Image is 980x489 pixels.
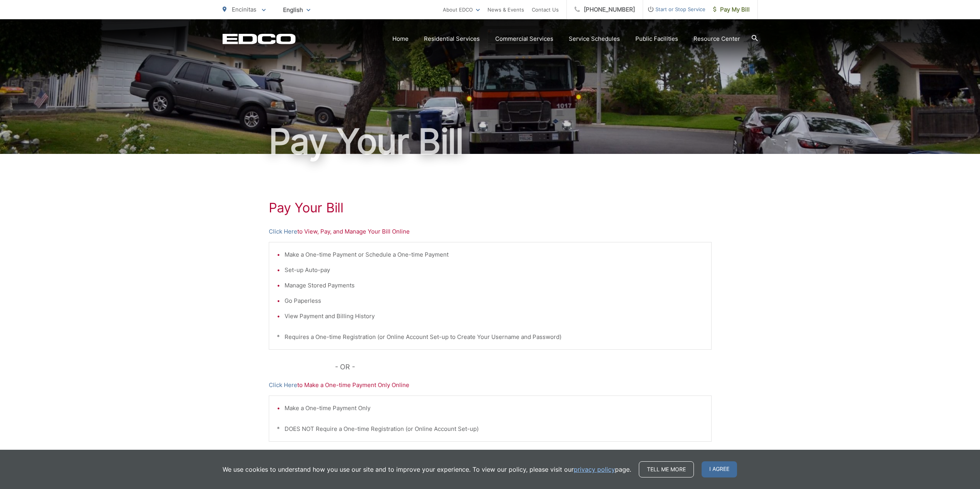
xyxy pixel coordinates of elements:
[285,312,704,321] li: View Payment and Billing History
[269,200,712,215] h1: Pay Your Bill
[277,332,704,342] p: * Requires a One-time Registration (or Online Account Set-up to Create Your Username and Password)
[569,34,620,43] a: Service Schedules
[495,34,553,43] a: Commercial Services
[285,265,704,275] li: Set-up Auto-pay
[635,34,678,43] a: Public Facilities
[285,404,704,413] li: Make a One-time Payment Only
[574,465,615,474] a: privacy policy
[277,3,316,17] span: English
[223,465,631,474] p: We use cookies to understand how you use our site and to improve your experience. To view our pol...
[285,281,704,290] li: Manage Stored Payments
[269,381,712,390] p: to Make a One-time Payment Only Online
[269,227,297,236] a: Click Here
[335,361,712,373] p: - OR -
[424,34,480,43] a: Residential Services
[694,34,740,43] a: Resource Center
[269,381,297,390] a: Click Here
[392,34,409,43] a: Home
[702,461,737,477] span: I agree
[285,250,704,259] li: Make a One-time Payment or Schedule a One-time Payment
[285,296,704,305] li: Go Paperless
[713,5,750,14] span: Pay My Bill
[223,122,758,161] h1: Pay Your Bill
[487,5,524,14] a: News & Events
[443,5,480,14] a: About EDCO
[277,424,704,434] p: * DOES NOT Require a One-time Registration (or Online Account Set-up)
[639,461,694,477] a: Tell me more
[223,33,296,44] a: EDCD logo. Return to the homepage.
[232,6,256,13] span: Encinitas
[269,227,712,236] p: to View, Pay, and Manage Your Bill Online
[532,5,559,14] a: Contact Us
